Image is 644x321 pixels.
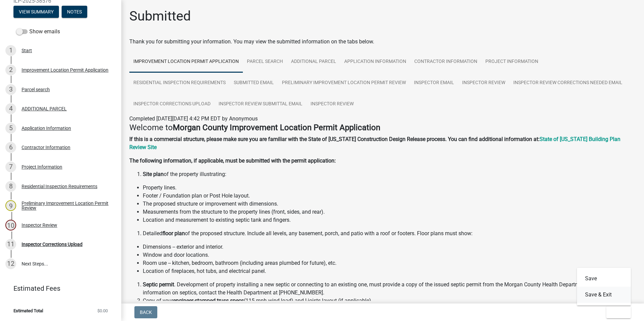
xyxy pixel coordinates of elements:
[16,28,60,36] label: Show emails
[5,45,16,56] div: 1
[577,268,631,306] div: Exit
[5,258,16,269] div: 12
[458,72,509,94] a: Inspector Review
[5,181,16,192] div: 8
[410,72,458,94] a: Inspector Email
[5,282,110,295] a: Estimated Fees
[5,239,16,250] div: 11
[129,38,636,46] div: Thank you for submitting your information. You may view the submitted information on the tabs below.
[143,281,636,297] li: . Development of property installing a new septic or connecting to an existing one, must provide ...
[143,200,636,208] li: The proposed structure or improvement with dimensions.
[278,72,410,94] a: Preliminary Improvement Location Permit Review
[140,310,152,315] span: Back
[22,106,67,111] div: ADDITIONAL PARCEL
[22,87,50,92] div: Parcel search
[143,281,174,288] strong: Septic permit
[5,84,16,95] div: 3
[5,103,16,114] div: 4
[612,310,621,315] span: Exit
[129,136,540,142] strong: If this is a commercial structure, please make sure you are familiar with the State of [US_STATE]...
[143,192,636,200] li: Footer / Foundation plan or Post Hole layout.
[143,229,636,238] li: Detailed of the proposed structure. Include all levels, any basement, porch, and patio with a roo...
[134,306,157,318] button: Back
[243,51,287,73] a: Parcel search
[5,200,16,211] div: 9
[143,216,636,224] li: Location and measurement to existing septic tank and fingers.
[97,309,108,313] span: $0.00
[143,243,636,251] li: Dimensions -- exterior and interior.
[22,145,70,150] div: Contractor Information
[143,208,636,216] li: Measurements from the structure to the property lines (front, sides, and rear).
[307,94,358,115] a: Inspector Review
[162,230,185,237] strong: floor plan
[22,223,57,227] div: Inspector Review
[173,123,380,132] strong: Morgan County Improvement Location Permit Application
[22,201,110,210] div: Preliminary Improvement Location Permit Review
[129,8,191,24] h1: Submitted
[215,94,307,115] a: Inspector Review Submittal Email
[143,297,636,305] li: Copy of your (115 mph wind load) and I-joists layout (if applicable).
[129,123,636,133] h4: Welcome to
[13,9,59,15] wm-modal-confirm: Summary
[62,9,87,15] wm-modal-confirm: Notes
[5,220,16,230] div: 10
[5,123,16,134] div: 5
[13,6,59,18] button: View Summary
[22,126,71,131] div: Application Information
[481,51,542,73] a: Project Information
[143,184,636,192] li: Property lines.
[5,142,16,153] div: 6
[287,51,340,73] a: ADDITIONAL PARCEL
[22,242,83,247] div: Inspector Corrections Upload
[129,157,336,164] strong: The following information, if applicable, must be submitted with the permit application:
[143,267,636,275] li: Location of fireplaces, hot tubs, and electrical panel.
[129,94,215,115] a: Inspector Corrections Upload
[143,170,636,178] li: of the property illustrating:
[577,271,631,287] button: Save
[22,165,62,169] div: Project Information
[173,297,244,304] strong: engineer-stamped truss specs
[143,259,636,267] li: Room use -- kitchen, bedroom, bathroom (including areas plumbed for future), etc.
[143,171,164,177] strong: Site plan
[5,162,16,172] div: 7
[22,48,32,53] div: Start
[62,6,87,18] button: Notes
[129,136,620,150] a: State of [US_STATE] Building Plan Review Site
[577,287,631,303] button: Save & Exit
[230,72,278,94] a: Submitted Email
[13,309,43,313] span: Estimated Total
[22,184,97,189] div: Residential Inspection Requirements
[410,51,481,73] a: Contractor Information
[509,72,626,94] a: Inspector Review Corrections Needed Email
[129,115,258,122] span: Completed [DATE][DATE] 4:42 PM EDT by Anonymous
[129,51,243,73] a: Improvement Location Permit Application
[22,68,108,72] div: Improvement Location Permit Application
[606,306,631,318] button: Exit
[143,251,636,259] li: Window and door locations.
[340,51,410,73] a: Application Information
[129,72,230,94] a: Residential Inspection Requirements
[5,65,16,75] div: 2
